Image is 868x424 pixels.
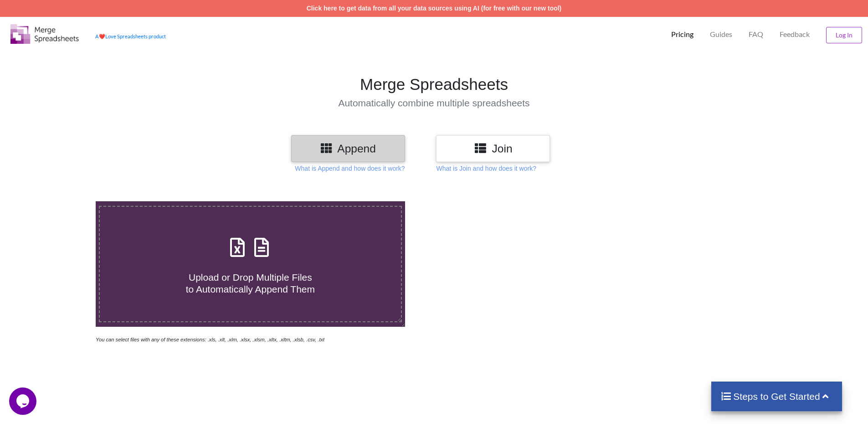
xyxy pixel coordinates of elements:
[9,387,38,415] iframe: chat widget
[671,30,693,39] p: Pricing
[307,5,562,12] a: Click here to get data from all your data sources using AI (for free with our new tool)
[720,391,833,402] h4: Steps to Get Started
[95,33,166,39] a: AheartLove Spreadsheets product
[10,24,79,44] img: Logo.png
[298,142,398,155] h3: Append
[99,33,105,39] span: heart
[826,27,862,43] button: Log In
[295,164,405,173] p: What is Append and how does it work?
[749,30,763,39] p: FAQ
[710,30,732,39] p: Guides
[780,31,810,38] span: Feedback
[186,272,315,294] span: Upload or Drop Multiple Files to Automatically Append Them
[436,164,536,173] p: What is Join and how does it work?
[96,337,324,342] i: You can select files with any of these extensions: .xls, .xlt, .xlm, .xlsx, .xlsm, .xltx, .xltm, ...
[443,142,543,155] h3: Join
